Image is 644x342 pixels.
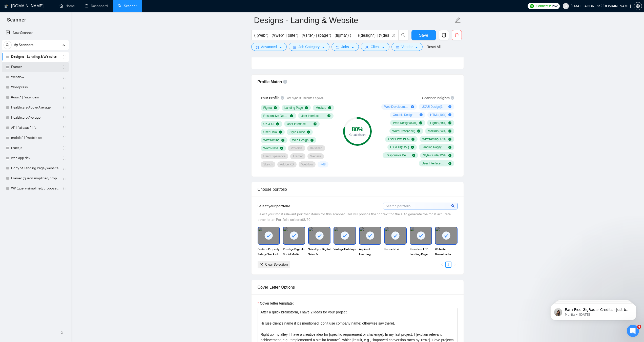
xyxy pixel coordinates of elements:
[439,262,445,268] li: Previous Page
[334,247,356,257] span: Vintage Holidays
[11,62,59,72] a: Framer
[401,44,412,50] span: Vendor
[322,46,325,49] span: caret-down
[11,92,59,102] a: ((uiux* | "uiux desi
[411,138,414,141] span: check-circle
[543,293,644,328] iframe: Intercom notifications message
[448,138,451,141] span: check-circle
[361,43,390,51] button: userClientcaret-down
[2,28,69,38] li: New Scanner
[62,176,66,180] span: holder
[399,33,408,37] span: search
[422,161,446,165] span: User Interface Design ( 12 %)
[62,186,66,190] span: holder
[280,162,294,166] span: Adobe XD
[279,131,282,134] span: check-circle
[284,106,303,110] span: Landing Page
[4,2,8,10] img: logo
[251,43,287,51] button: settingAdvancedcaret-down
[627,325,639,337] iframe: Intercom live chat
[11,102,59,113] a: Healthcare Above Average
[258,280,458,294] div: Cover Letter Options
[451,262,458,268] li: Next Page
[530,4,534,8] img: upwork-logo.png
[85,4,108,8] a: dashboardDashboard
[62,146,66,150] span: holder
[62,75,66,79] span: holder
[336,46,339,49] span: folder
[448,121,451,124] span: check-circle
[448,146,451,149] span: check-circle
[281,139,284,142] span: check-circle
[341,44,349,50] span: Jobs
[62,55,66,59] span: holder
[343,133,372,136] div: Great Match
[391,43,422,51] button: idcardVendorcaret-down
[59,4,75,8] a: homeHome
[320,162,325,166] span: + 48
[263,146,278,150] span: WordPress
[384,105,409,109] span: Web Development ( 36 %)
[412,154,415,157] span: check-circle
[422,105,446,109] span: UX/UI Design ( 33 %)
[256,46,259,49] span: setting
[411,30,436,40] button: Save
[448,130,451,133] span: check-circle
[448,162,451,165] span: check-circle
[453,263,456,266] span: right
[11,153,59,163] a: web app dev
[62,116,66,120] span: holder
[536,3,551,9] span: Connects:
[441,263,444,266] span: left
[62,65,66,69] span: holder
[261,44,277,50] span: Advanced
[263,162,273,166] span: Sketch
[283,247,305,257] span: Prestige Digital - Social Media Agency
[2,40,69,194] li: My Scanners
[393,121,417,125] span: Web Design ( 83 %)
[62,166,66,170] span: holder
[3,16,30,27] span: Scanner
[411,105,414,108] span: plus-circle
[419,121,422,124] span: check-circle
[293,154,303,158] span: Framer
[11,173,59,183] a: Framer (query simplified/proposed)
[11,72,59,82] a: Webflow
[60,330,65,335] span: double-left
[279,46,282,49] span: caret-down
[11,82,59,92] a: Wordpress
[398,30,408,40] button: search
[276,122,279,125] span: check-circle
[445,262,451,268] li: 1
[258,204,291,208] span: Select your portfolio:
[451,262,458,268] button: right
[451,96,454,100] span: info-circle
[392,129,415,133] span: WordPress ( 29 %)
[263,130,277,134] span: User Flow
[316,106,326,110] span: Mockup
[308,247,330,257] span: SalesUp – Digital Sales & Marketing Agency Platform
[419,32,428,38] span: Save
[263,106,272,110] span: Figma
[448,113,451,116] span: plus-circle
[452,30,462,40] button: delete
[283,80,287,84] span: info-circle
[285,96,323,101] span: Last sync 31 minutes ago
[448,154,451,157] span: check-circle
[258,80,282,84] span: Profile Match
[359,247,381,257] span: Aspirant Learning
[291,146,302,150] span: ProtoPie
[260,263,263,266] span: close-circle
[13,40,33,50] span: My Scanners
[62,136,66,140] span: holder
[430,121,446,125] span: Figma ( 29 %)
[430,113,446,117] span: HTML ( 10 %)
[385,153,410,157] span: Responsive Design ( 12 %)
[263,138,280,142] span: Wireframing
[307,131,310,134] span: check-circle
[428,129,446,133] span: Mockup ( 24 %)
[62,85,66,89] span: holder
[422,96,449,100] span: Scanner Insights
